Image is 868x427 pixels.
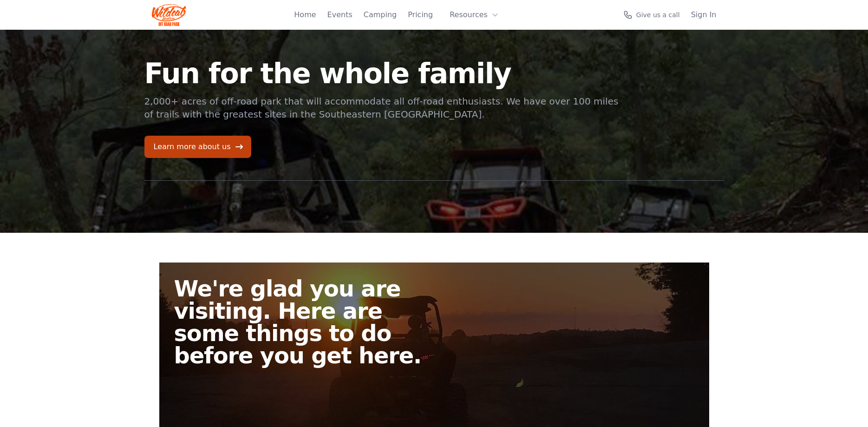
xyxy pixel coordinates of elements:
[294,9,316,20] a: Home
[691,9,717,20] a: Sign In
[144,136,251,158] a: Learn more about us
[636,10,680,20] span: Give us a call
[444,6,504,24] button: Resources
[623,10,680,20] a: Give us a call
[174,277,442,367] h2: We're glad you are visiting. Here are some things to do before you get here.
[152,4,187,26] img: Wildcat Logo
[408,9,433,20] a: Pricing
[144,59,620,87] h1: Fun for the whole family
[144,95,620,121] p: 2,000+ acres of off-road park that will accommodate all off-road enthusiasts. We have over 100 mi...
[327,9,352,20] a: Events
[364,9,397,20] a: Camping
